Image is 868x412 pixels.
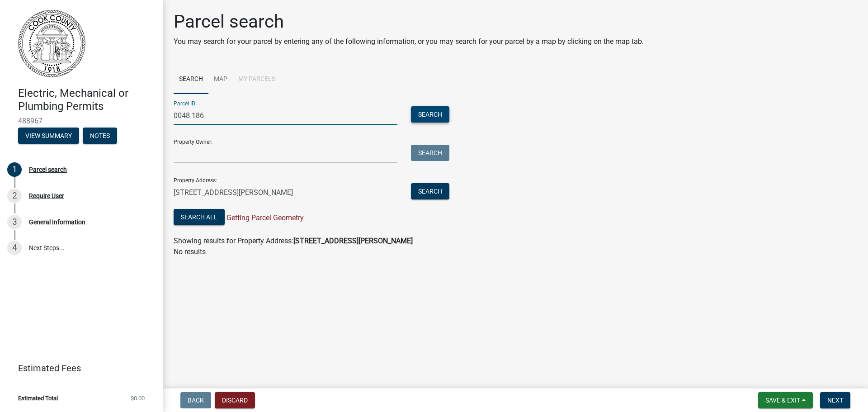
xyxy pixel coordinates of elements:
[174,36,644,47] p: You may search for your parcel by entering any of the following information, or you may search fo...
[29,219,85,225] div: General Information
[7,359,148,377] a: Estimated Fees
[18,395,58,401] span: Estimated Total
[411,183,449,199] button: Search
[293,237,413,245] strong: [STREET_ADDRESS][PERSON_NAME]
[411,106,449,123] button: Search
[18,9,85,77] img: Cook County, Georgia
[18,128,79,144] button: View Summary
[174,236,857,246] div: Showing results for Property Address:
[827,397,843,404] span: Next
[83,128,117,144] button: Notes
[29,193,64,199] div: Require User
[758,392,813,408] button: Save & Exit
[765,397,800,404] span: Save & Exit
[83,133,117,140] wm-modal-confirm: Notes
[18,117,145,125] span: 488967
[7,162,22,177] div: 1
[174,65,208,94] a: Search
[18,133,79,140] wm-modal-confirm: Summary
[215,392,255,408] button: Discard
[7,241,22,255] div: 4
[18,87,156,113] h4: Electric, Mechanical or Plumbing Permits
[29,166,67,173] div: Parcel search
[208,65,233,94] a: Map
[131,395,145,401] span: $0.00
[180,392,211,408] button: Back
[174,11,644,33] h1: Parcel search
[174,209,225,225] button: Search All
[411,145,449,161] button: Search
[188,397,204,404] span: Back
[174,246,857,257] p: No results
[820,392,850,408] button: Next
[7,189,22,203] div: 2
[7,215,22,229] div: 3
[225,213,304,222] span: Getting Parcel Geometry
